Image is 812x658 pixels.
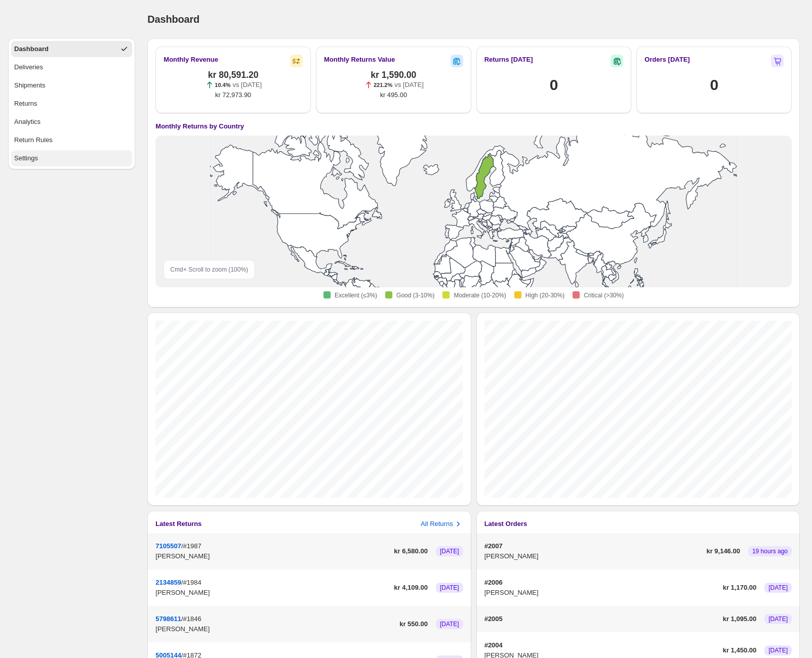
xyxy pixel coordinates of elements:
[183,579,201,586] span: #1984
[14,117,40,127] div: Analytics
[232,80,262,90] p: vs [DATE]
[706,546,740,556] span: kr 9,146.00
[14,135,53,145] div: Return Rules
[14,153,38,163] div: Settings
[723,614,757,624] span: kr 1,095.00
[394,546,428,556] span: kr 6,580.00
[440,547,459,555] span: [DATE]
[399,619,428,629] span: kr 550.00
[215,90,251,100] span: kr 72,973.90
[440,620,459,628] span: [DATE]
[421,519,463,529] button: All Returns
[394,583,428,593] span: kr 4,109.00
[155,541,390,561] div: /
[752,547,788,555] span: 19 hours ago
[208,70,259,80] span: kr 80,591.20
[723,645,757,655] span: kr 1,450.00
[484,541,703,551] p: #2007
[484,640,719,650] p: #2004
[525,291,564,299] span: High (20-30%)
[421,519,453,529] h3: All Returns
[14,80,45,91] div: Shipments
[484,588,719,598] p: [PERSON_NAME]
[155,624,395,634] p: [PERSON_NAME]
[155,551,390,561] p: [PERSON_NAME]
[155,121,244,131] h4: Monthly Returns by Country
[644,55,689,65] h2: Orders [DATE]
[710,75,718,95] h1: 0
[14,44,49,54] div: Dashboard
[155,542,181,550] button: 7105507
[11,41,132,57] button: Dashboard
[584,291,624,299] span: Critical (>30%)
[484,519,527,529] h3: Latest Orders
[215,82,230,88] span: 10.4%
[164,260,255,279] div: Cmd + Scroll to zoom ( 100 %)
[768,584,788,592] span: [DATE]
[484,578,719,588] p: #2006
[11,132,132,148] button: Return Rules
[164,55,218,65] h2: Monthly Revenue
[324,55,395,65] h2: Monthly Returns Value
[396,291,434,299] span: Good (3-10%)
[155,579,181,586] button: 2134859
[454,291,506,299] span: Moderate (10-20%)
[380,90,407,100] span: kr 495.00
[11,150,132,166] button: Settings
[14,62,43,72] div: Deliveries
[723,583,757,593] span: kr 1,170.00
[11,96,132,112] button: Returns
[155,615,181,623] button: 5798611
[768,646,788,654] span: [DATE]
[371,70,416,80] span: kr 1,590.00
[484,614,719,624] p: #2005
[183,542,201,550] span: #1987
[768,615,788,623] span: [DATE]
[14,99,37,109] div: Returns
[11,77,132,94] button: Shipments
[155,519,201,529] h3: Latest Returns
[11,114,132,130] button: Analytics
[147,14,199,25] span: Dashboard
[155,578,390,598] div: /
[335,291,377,299] span: Excellent (≤3%)
[550,75,558,95] h1: 0
[374,82,392,88] span: 221.2%
[440,584,459,592] span: [DATE]
[155,588,390,598] p: [PERSON_NAME]
[183,615,201,623] span: #1846
[155,614,395,634] div: /
[484,551,703,561] p: [PERSON_NAME]
[394,80,424,90] p: vs [DATE]
[11,59,132,75] button: Deliveries
[484,55,533,65] h2: Returns [DATE]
